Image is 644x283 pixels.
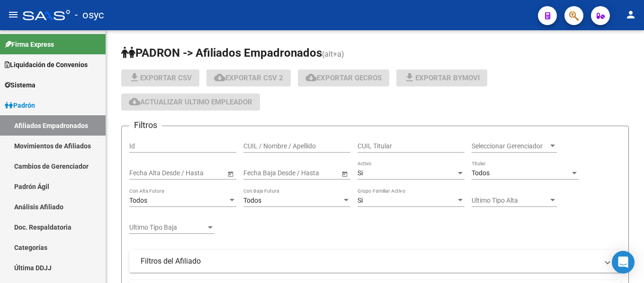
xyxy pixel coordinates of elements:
[129,72,140,83] mat-icon: file_download
[214,72,225,83] mat-icon: cloud_download
[625,9,636,20] mat-icon: person
[358,169,363,177] span: Si
[404,72,415,83] mat-icon: file_download
[5,80,36,90] span: Sistema
[243,197,261,204] span: Todos
[5,39,54,50] span: Firma Express
[472,142,548,150] span: Seleccionar Gerenciador
[129,169,159,177] input: Start date
[472,197,548,205] span: Ultimo Tipo Alta
[358,197,363,204] span: Si
[214,74,283,82] span: Exportar CSV 2
[396,69,487,86] button: Exportar Bymovi
[8,9,19,20] mat-icon: menu
[129,98,252,106] span: Actualizar ultimo Empleador
[243,169,273,177] input: Start date
[5,60,88,70] span: Liquidación de Convenios
[340,169,349,179] button: Open calendar
[281,169,327,177] input: End date
[305,74,382,82] span: Exportar GECROS
[121,69,199,86] button: Exportar CSV
[5,100,35,111] span: Padrón
[612,251,635,274] div: Open Intercom Messenger
[129,96,140,107] mat-icon: cloud_download
[206,69,291,86] button: Exportar CSV 2
[472,169,490,177] span: Todos
[322,50,344,59] span: (alt+a)
[75,5,104,26] span: - osyc
[121,46,322,60] span: PADRON -> Afiliados Empadronados
[129,223,206,232] span: Ultimo Tipo Baja
[129,197,147,204] span: Todos
[141,256,598,266] mat-panel-title: Filtros del Afiliado
[225,169,235,179] button: Open calendar
[305,72,317,83] mat-icon: cloud_download
[298,69,389,86] button: Exportar GECROS
[129,74,192,82] span: Exportar CSV
[129,250,621,273] mat-expansion-panel-header: Filtros del Afiliado
[404,74,480,82] span: Exportar Bymovi
[121,94,260,111] button: Actualizar ultimo Empleador
[129,119,162,132] h3: Filtros
[167,169,213,177] input: End date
